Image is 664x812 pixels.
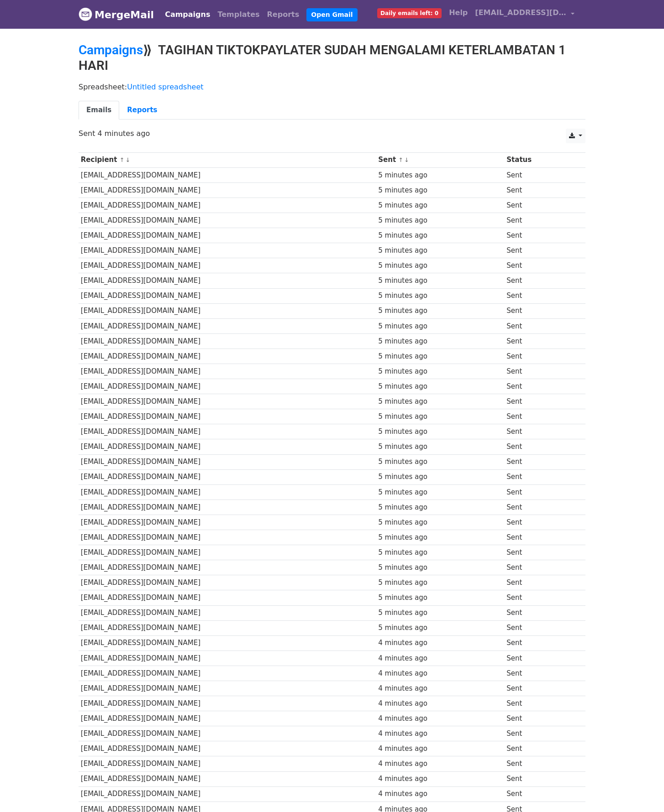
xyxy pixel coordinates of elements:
div: 5 minutes ago [378,170,502,181]
td: Sent [505,424,575,439]
div: 5 minutes ago [378,396,502,407]
a: ↓ [125,156,130,163]
div: 5 minutes ago [378,442,502,452]
td: [EMAIL_ADDRESS][DOMAIN_NAME] [79,273,376,288]
td: [EMAIL_ADDRESS][DOMAIN_NAME] [79,167,376,182]
td: [EMAIL_ADDRESS][DOMAIN_NAME] [79,288,376,303]
div: 5 minutes ago [378,381,502,392]
div: 5 minutes ago [378,185,502,196]
div: 5 minutes ago [378,411,502,422]
td: Sent [505,198,575,213]
td: Sent [505,409,575,424]
div: 5 minutes ago [378,215,502,226]
div: 4 minutes ago [378,759,502,769]
div: 4 minutes ago [378,653,502,664]
td: Sent [505,741,575,756]
td: [EMAIL_ADDRESS][DOMAIN_NAME] [79,530,376,545]
td: Sent [505,575,575,590]
td: [EMAIL_ADDRESS][DOMAIN_NAME] [79,469,376,484]
p: Spreadsheet: [79,82,585,92]
p: Sent 4 minutes ago [79,129,585,138]
div: 5 minutes ago [378,351,502,362]
div: 5 minutes ago [378,562,502,573]
td: [EMAIL_ADDRESS][DOMAIN_NAME] [79,228,376,243]
td: Sent [505,771,575,786]
td: Sent [505,681,575,696]
td: [EMAIL_ADDRESS][DOMAIN_NAME] [79,424,376,439]
th: Sent [376,152,504,167]
td: [EMAIL_ADDRESS][DOMAIN_NAME] [79,575,376,590]
td: Sent [505,273,575,288]
div: 5 minutes ago [378,623,502,633]
div: 5 minutes ago [378,547,502,558]
div: 5 minutes ago [378,366,502,377]
td: Sent [505,500,575,515]
div: 5 minutes ago [378,276,502,286]
td: Sent [505,711,575,726]
a: ↑ [120,156,125,163]
td: Sent [505,213,575,228]
div: 5 minutes ago [378,260,502,271]
span: Daily emails left: 0 [377,8,442,18]
a: Reports [119,101,165,120]
td: [EMAIL_ADDRESS][DOMAIN_NAME] [79,182,376,198]
a: Open Gmail [306,8,357,21]
td: Sent [505,333,575,349]
td: [EMAIL_ADDRESS][DOMAIN_NAME] [79,439,376,454]
div: 5 minutes ago [378,321,502,332]
div: 5 minutes ago [378,593,502,603]
td: Sent [505,756,575,771]
a: Reports [263,5,303,24]
div: 4 minutes ago [378,638,502,648]
td: [EMAIL_ADDRESS][DOMAIN_NAME] [79,198,376,213]
td: [EMAIL_ADDRESS][DOMAIN_NAME] [79,545,376,560]
td: Sent [505,364,575,379]
td: Sent [505,726,575,741]
td: [EMAIL_ADDRESS][DOMAIN_NAME] [79,333,376,349]
td: Sent [505,590,575,605]
td: [EMAIL_ADDRESS][DOMAIN_NAME] [79,711,376,726]
td: Sent [505,605,575,620]
div: 4 minutes ago [378,789,502,799]
td: Sent [505,515,575,530]
td: Sent [505,182,575,198]
th: Recipient [79,152,376,167]
td: [EMAIL_ADDRESS][DOMAIN_NAME] [79,364,376,379]
a: Help [445,4,471,22]
div: 4 minutes ago [378,698,502,709]
span: [EMAIL_ADDRESS][DOMAIN_NAME] [475,7,566,18]
div: 5 minutes ago [378,427,502,437]
td: [EMAIL_ADDRESS][DOMAIN_NAME] [79,560,376,575]
div: 5 minutes ago [378,517,502,528]
h2: ⟫ TAGIHAN TIKTOKPAYLATER SUDAH MENGALAMI KETERLAMBATAN 1 HARI [79,42,585,73]
td: [EMAIL_ADDRESS][DOMAIN_NAME] [79,620,376,635]
div: 4 minutes ago [378,683,502,694]
td: [EMAIL_ADDRESS][DOMAIN_NAME] [79,681,376,696]
div: 5 minutes ago [378,472,502,482]
div: 5 minutes ago [378,457,502,467]
div: 4 minutes ago [378,744,502,754]
td: Sent [505,560,575,575]
td: [EMAIL_ADDRESS][DOMAIN_NAME] [79,318,376,333]
td: [EMAIL_ADDRESS][DOMAIN_NAME] [79,213,376,228]
td: Sent [505,696,575,711]
div: 4 minutes ago [378,774,502,784]
td: [EMAIL_ADDRESS][DOMAIN_NAME] [79,349,376,364]
td: [EMAIL_ADDRESS][DOMAIN_NAME] [79,635,376,651]
a: Templates [214,5,263,24]
td: [EMAIL_ADDRESS][DOMAIN_NAME] [79,651,376,666]
td: [EMAIL_ADDRESS][DOMAIN_NAME] [79,303,376,318]
td: Sent [505,545,575,560]
div: 5 minutes ago [378,291,502,301]
td: [EMAIL_ADDRESS][DOMAIN_NAME] [79,756,376,771]
td: [EMAIL_ADDRESS][DOMAIN_NAME] [79,666,376,681]
td: Sent [505,635,575,651]
a: Daily emails left: 0 [374,4,445,22]
td: [EMAIL_ADDRESS][DOMAIN_NAME] [79,454,376,469]
a: Emails [79,101,119,120]
div: 5 minutes ago [378,608,502,618]
div: 5 minutes ago [378,245,502,256]
td: [EMAIL_ADDRESS][DOMAIN_NAME] [79,394,376,409]
td: [EMAIL_ADDRESS][DOMAIN_NAME] [79,726,376,741]
div: 5 minutes ago [378,502,502,513]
